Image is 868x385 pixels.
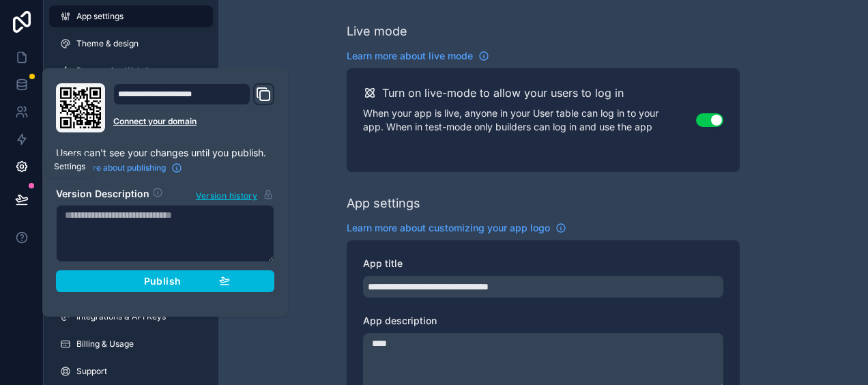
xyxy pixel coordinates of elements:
[144,275,181,287] span: Publish
[347,22,407,41] div: Live mode
[49,333,213,355] a: Billing & Usage
[49,60,213,82] a: Progressive Web App
[56,187,149,202] h2: Version Description
[76,66,159,76] span: Progressive Web App
[363,315,437,326] span: App description
[363,257,403,269] span: App title
[195,187,274,202] button: Version history
[56,270,274,292] button: Publish
[76,339,134,350] span: Billing & Usage
[76,311,166,322] span: Integrations & API Keys
[49,306,213,328] a: Integrations & API Keys
[347,49,489,63] a: Learn more about live mode
[49,360,213,382] a: Support
[54,161,85,172] div: Settings
[347,49,473,63] span: Learn more about live mode
[76,11,124,22] span: App settings
[347,194,420,213] div: App settings
[113,116,274,127] a: Connect your domain
[56,146,274,160] p: Users can't see your changes until you publish.
[49,33,213,55] a: Theme & design
[347,221,550,235] span: Learn more about customizing your app logo
[347,221,566,235] a: Learn more about customizing your app logo
[56,162,166,173] span: Learn more about publishing
[56,162,182,173] a: Learn more about publishing
[49,5,213,27] a: App settings
[363,106,696,134] p: When your app is live, anyone in your User table can log in to your app. When in test-mode only b...
[382,85,624,101] h2: Turn on live-mode to allow your users to log in
[196,188,257,201] span: Version history
[76,38,139,49] span: Theme & design
[76,366,107,377] span: Support
[113,83,274,132] div: Domain and Custom Link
